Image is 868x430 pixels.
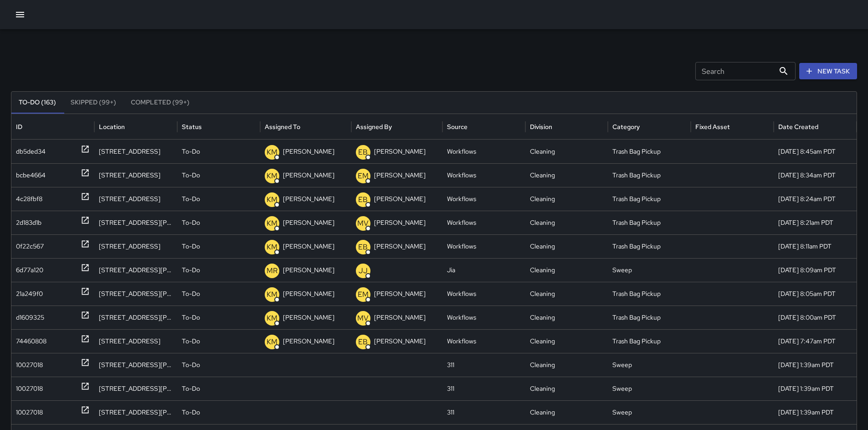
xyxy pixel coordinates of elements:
[359,265,368,276] p: JJ
[94,377,177,400] div: 21a Harriet Street
[525,282,608,306] div: Cleaning
[94,187,177,211] div: 358 12th Street
[374,282,426,306] p: [PERSON_NAME]
[442,211,525,234] div: Workflows
[608,329,691,353] div: Trash Bag Pickup
[525,258,608,282] div: Cleaning
[356,123,392,131] div: Assigned By
[16,282,43,306] div: 21a249f0
[94,234,177,258] div: 56 Isis Street
[608,282,691,306] div: Trash Bag Pickup
[267,147,277,158] p: KM
[774,234,857,258] div: 9/30/2025, 8:11am PDT
[99,123,125,131] div: Location
[525,163,608,187] div: Cleaning
[608,258,691,282] div: Sweep
[442,187,525,211] div: Workflows
[283,164,334,187] p: [PERSON_NAME]
[267,289,277,300] p: KM
[283,282,334,306] p: [PERSON_NAME]
[94,329,177,353] div: 1398 Folsom Street
[525,329,608,353] div: Cleaning
[16,353,43,377] div: 10027018
[608,353,691,377] div: Sweep
[374,211,426,234] p: [PERSON_NAME]
[182,330,200,353] p: To-Do
[608,211,691,234] div: Trash Bag Pickup
[16,330,46,353] div: 74460808
[525,140,608,163] div: Cleaning
[16,377,43,400] div: 10027018
[525,353,608,377] div: Cleaning
[16,211,41,234] div: 2d183d1b
[283,259,334,282] p: [PERSON_NAME]
[774,377,857,400] div: 9/30/2025, 1:39am PDT
[774,258,857,282] div: 9/30/2025, 8:09am PDT
[283,211,334,234] p: [PERSON_NAME]
[442,163,525,187] div: Workflows
[63,92,123,114] button: Skipped (99+)
[612,123,640,131] div: Category
[442,329,525,353] div: Workflows
[774,400,857,424] div: 9/30/2025, 1:39am PDT
[374,330,426,353] p: [PERSON_NAME]
[182,282,200,306] p: To-Do
[94,306,177,329] div: 1011 Bryant Street
[94,163,177,187] div: 165 8th Street
[123,92,197,114] button: Completed (99+)
[357,218,369,229] p: MV
[267,194,277,205] p: KM
[608,306,691,329] div: Trash Bag Pickup
[94,353,177,377] div: 1011 Howard Street
[525,187,608,211] div: Cleaning
[182,306,200,329] p: To-Do
[442,258,525,282] div: Jia
[608,140,691,163] div: Trash Bag Pickup
[182,211,200,234] p: To-Do
[525,377,608,400] div: Cleaning
[16,164,46,187] div: bcbe4664
[182,164,200,187] p: To-Do
[94,140,177,163] div: 367 12th Street
[530,123,552,131] div: Division
[358,147,368,158] p: EB
[16,187,42,211] div: 4c28fbf8
[182,259,200,282] p: To-Do
[283,235,334,258] p: [PERSON_NAME]
[267,218,277,229] p: KM
[608,163,691,187] div: Trash Bag Pickup
[267,265,277,276] p: MR
[182,353,200,377] p: To-Do
[11,92,63,114] button: To-Do (163)
[774,211,857,234] div: 9/30/2025, 8:21am PDT
[774,306,857,329] div: 9/30/2025, 8:00am PDT
[16,306,44,329] div: d1609325
[267,171,277,181] p: KM
[358,289,369,300] p: EM
[442,377,525,400] div: 311
[358,194,368,205] p: EB
[525,234,608,258] div: Cleaning
[374,140,426,163] p: [PERSON_NAME]
[94,400,177,424] div: 21a Harriet Street
[267,242,277,253] p: KM
[16,259,43,282] div: 6d77a120
[182,123,202,131] div: Status
[608,400,691,424] div: Sweep
[182,140,200,163] p: To-Do
[442,400,525,424] div: 311
[267,337,277,347] p: KM
[358,171,369,181] p: EM
[525,400,608,424] div: Cleaning
[182,235,200,258] p: To-Do
[16,140,46,163] div: db5ded34
[442,282,525,306] div: Workflows
[182,187,200,211] p: To-Do
[695,123,730,131] div: Fixed Asset
[374,187,426,211] p: [PERSON_NAME]
[447,123,467,131] div: Source
[442,140,525,163] div: Workflows
[374,306,426,329] p: [PERSON_NAME]
[94,282,177,306] div: 1150 Howard Street
[283,140,334,163] p: [PERSON_NAME]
